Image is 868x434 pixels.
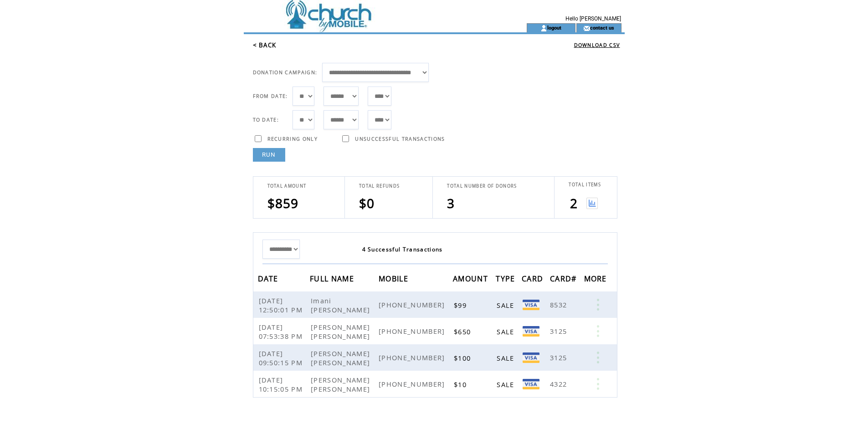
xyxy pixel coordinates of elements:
[267,194,299,212] span: $859
[447,194,455,212] span: 3
[547,25,561,31] a: logout
[454,353,473,363] span: $100
[523,379,539,389] img: Visa
[523,300,539,310] img: Visa
[379,353,447,362] span: [PHONE_NUMBER]
[253,69,318,76] span: DONATION CAMPAIGN:
[523,326,539,337] img: Visa
[496,271,517,288] span: TYPE
[379,300,447,309] span: [PHONE_NUMBER]
[311,296,372,314] span: Imani [PERSON_NAME]
[259,322,305,341] span: [DATE] 07:53:38 PM
[310,276,356,281] a: FULL NAME
[570,194,578,212] span: 2
[497,380,516,389] span: SALE
[497,353,516,363] span: SALE
[496,276,517,281] a: TYPE
[379,379,447,388] span: [PHONE_NUMBER]
[454,380,469,389] span: $10
[550,327,569,336] span: 3125
[362,245,443,253] span: 4 Successful Transactions
[258,271,281,288] span: DATE
[569,182,601,188] span: TOTAL ITEMS
[550,379,569,388] span: 4322
[311,375,372,393] span: [PERSON_NAME] [PERSON_NAME]
[453,271,490,288] span: AMOUNT
[586,198,598,209] img: View graph
[253,41,277,49] a: < BACK
[497,327,516,336] span: SALE
[550,271,579,288] span: CARD#
[379,271,411,288] span: MOBILE
[359,194,375,212] span: $0
[447,183,517,189] span: TOTAL NUMBER OF DONORS
[550,300,569,309] span: 8532
[454,327,473,336] span: $650
[259,296,305,314] span: [DATE] 12:50:01 PM
[359,183,400,189] span: TOTAL REFUNDS
[522,271,545,288] span: CARD
[253,148,285,162] a: RUN
[267,136,318,142] span: RECURRING ONLY
[454,301,469,310] span: $99
[550,276,579,281] a: CARD#
[574,42,620,48] a: DOWNLOAD CSV
[583,25,590,32] img: contact_us_icon.gif
[565,15,621,22] span: Hello [PERSON_NAME]
[453,276,490,281] a: AMOUNT
[311,322,372,341] span: [PERSON_NAME] [PERSON_NAME]
[522,276,545,281] a: CARD
[379,276,411,281] a: MOBILE
[523,352,539,363] img: Visa
[584,271,609,288] span: MORE
[310,271,356,288] span: FULL NAME
[379,327,447,336] span: [PHONE_NUMBER]
[311,349,372,367] span: [PERSON_NAME] [PERSON_NAME]
[259,375,305,393] span: [DATE] 10:15:05 PM
[355,136,445,142] span: UNSUCCESSFUL TRANSACTIONS
[253,117,279,123] span: TO DATE:
[259,349,305,367] span: [DATE] 09:50:15 PM
[497,301,516,310] span: SALE
[258,276,281,281] a: DATE
[540,25,547,32] img: account_icon.gif
[590,25,614,31] a: contact us
[267,183,307,189] span: TOTAL AMOUNT
[253,93,288,99] span: FROM DATE:
[550,353,569,362] span: 3125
